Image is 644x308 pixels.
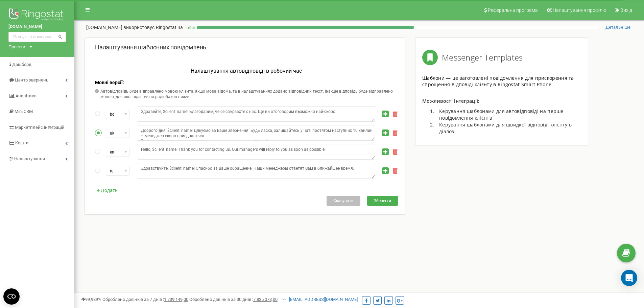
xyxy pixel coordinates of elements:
[605,25,630,30] span: Детальніше
[97,188,118,193] span: + Додати
[102,297,188,302] span: Оброблено дзвінків за 7 днів :
[137,163,375,179] textarea: Здравствуйте, $client_name! Спасибо за Ваше обращение. Наши менеджеры ответят Вам в ближайшее время.
[374,199,391,203] span: Зберегти
[15,77,48,82] span: Центр звернень
[620,7,632,13] span: Вихід
[106,112,118,117] div: bg
[439,108,564,121] span: Керування шаблонами для автовідповіді на перше повідомлення клієнта
[333,199,354,203] span: Скасувати
[3,288,20,305] button: Open CMP widget
[282,297,358,302] a: [EMAIL_ADDRESS][DOMAIN_NAME]
[95,80,124,85] span: Мовні версії:
[15,140,29,145] span: Кошти
[12,62,31,67] span: Дашборд
[488,7,538,13] span: Реферальна програма
[106,149,118,155] div: en
[8,32,66,42] input: Пошук за номером
[86,24,183,31] p: [DOMAIN_NAME]
[253,297,278,302] u: 7 835 073,00
[191,68,302,74] span: Налаштування автовідповіді в робочий час
[164,297,188,302] u: 1 739 149,00
[553,7,606,13] span: Налаштування профілю
[95,187,120,194] button: + Додати
[137,106,375,122] textarea: Здравейте, $client_name! Благодарим, че се свързахте с нас. Ще ви отоговорим възможно най-скоро.
[183,24,197,31] p: 54 %
[367,196,398,206] button: Зберегти
[16,93,37,98] span: Аналiтика
[123,25,183,30] span: використовує Ringostat на
[14,156,45,161] span: Налаштування
[15,109,33,114] span: Mini CRM
[106,168,117,174] div: ru
[327,196,360,206] button: Скасувати
[8,44,25,50] div: Проєкти
[100,89,393,99] span: Автовідповідь буде відправлено мовою клієнта, якщо мова відома, та в налаштуваннях додано відпові...
[137,144,375,160] textarea: Hello, $client_name! Thank you for contacting us. Our managers will reply to you as soon as possi...
[8,7,66,24] img: Ringostat logo
[442,50,523,65] h2: Messenger Templates
[81,297,101,302] span: 99,989%
[95,44,206,51] span: Налаштування шаблонних повідомлень
[106,131,118,136] div: uk
[137,125,375,141] textarea: Доброго дня, $client_name! Дякуємо за Ваше звернення. Будь ласка, залишайтесь у чаті протягом нас...
[422,75,574,88] span: Шаблони — це заготовлені повідомлення для прискорення та спрощення відповіді клієнту в Ringostat ...
[189,297,278,302] span: Оброблено дзвінків за 30 днів :
[621,270,637,286] div: Open Intercom Messenger
[8,24,66,30] a: [DOMAIN_NAME]
[422,98,480,104] span: Можливості інтеграції:
[15,125,65,130] span: Маркетплейс інтеграцій
[439,121,572,135] span: Керування шаблонами для швидкої відповіді клієнту в діалозі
